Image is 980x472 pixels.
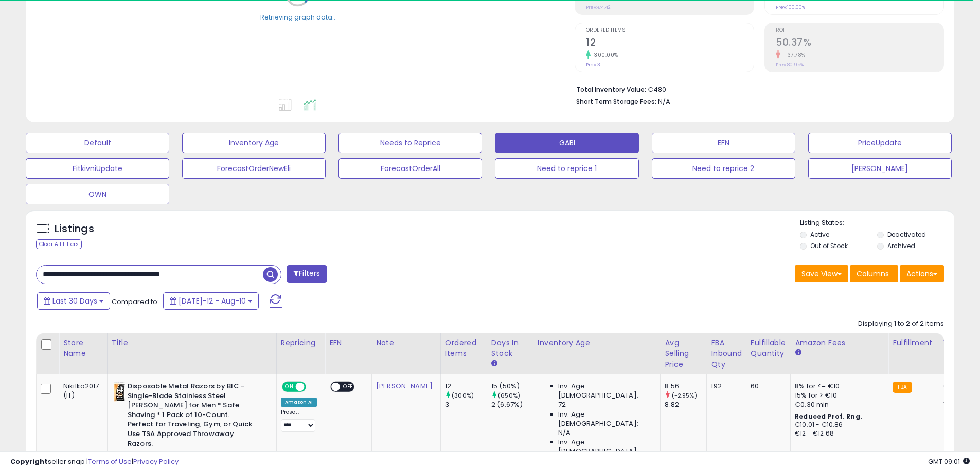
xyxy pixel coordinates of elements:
[591,51,618,59] small: 300.00%
[751,337,786,359] div: Fulfillable Quantity
[558,410,652,428] span: Inv. Age [DEMOGRAPHIC_DATA]:
[558,382,652,400] span: Inv. Age [DEMOGRAPHIC_DATA]:
[795,412,862,421] b: Reduced Prof. Rng.
[37,292,110,310] button: Last 30 Days
[665,400,706,409] div: 8.82
[495,158,638,179] button: Need to reprice 1
[114,382,125,402] img: 417smbrY04L._SL40_.jpg
[376,381,433,391] a: [PERSON_NAME]
[281,337,320,348] div: Repricing
[338,158,482,179] button: ForecastOrderAll
[63,382,99,400] div: Nikilko2017 (IT)
[26,184,169,204] button: OWN
[658,97,670,106] span: N/A
[576,83,936,95] li: €480
[55,222,94,236] h5: Listings
[586,62,600,68] small: Prev: 3
[795,337,884,348] div: Amazon Fees
[88,457,132,466] a: Terms of Use
[281,398,317,407] div: Amazon AI
[10,457,48,466] strong: Copyright
[928,457,970,466] span: 2025-09-10 09:01 GMT
[776,62,804,68] small: Prev: 80.95%
[304,383,320,391] span: OFF
[665,382,706,391] div: 8.56
[498,391,520,400] small: (650%)
[179,296,246,306] span: [DATE]-12 - Aug-10
[810,230,829,239] label: Active
[808,133,952,153] button: PriceUpdate
[586,28,754,33] span: Ordered Items
[329,337,367,348] div: EFN
[795,348,801,357] small: Amazon Fees.
[576,85,646,94] b: Total Inventory Value:
[800,218,954,228] p: Listing States:
[711,382,738,391] div: 192
[780,51,806,59] small: -37.78%
[652,158,795,179] button: Need to reprice 2
[112,337,272,348] div: Title
[128,382,253,451] b: Disposable Metal Razors by BIC - Single-Blade Stainless Steel [PERSON_NAME] for Men * Safe Shavin...
[795,400,880,409] div: €0.30 min
[445,382,487,391] div: 12
[538,337,656,348] div: Inventory Age
[795,429,880,438] div: €12 - €12.68
[795,265,848,282] button: Save View
[376,337,436,348] div: Note
[112,297,159,307] span: Compared to:
[495,133,638,153] button: GABI
[900,265,944,282] button: Actions
[672,391,697,400] small: (-2.95%)
[652,133,795,153] button: EFN
[558,400,566,409] span: 72
[893,337,934,348] div: Fulfillment
[893,382,912,393] small: FBA
[887,230,926,239] label: Deactivated
[445,337,483,359] div: Ordered Items
[810,241,848,250] label: Out of Stock
[711,337,742,370] div: FBA inbound Qty
[491,400,533,409] div: 2 (6.67%)
[665,337,702,370] div: Avg Selling Price
[287,265,327,283] button: Filters
[260,12,335,22] div: Retrieving graph data..
[887,241,915,250] label: Archived
[163,292,259,310] button: [DATE]-12 - Aug-10
[52,296,97,306] span: Last 30 Days
[558,438,652,456] span: Inv. Age [DEMOGRAPHIC_DATA]:
[133,457,179,466] a: Privacy Policy
[338,133,482,153] button: Needs to Reprice
[182,158,326,179] button: ForecastOrderNewEli
[776,28,943,33] span: ROI
[795,391,880,400] div: 15% for > €10
[795,382,880,391] div: 8% for <= €10
[558,428,571,438] span: N/A
[776,4,805,10] small: Prev: 100.00%
[808,158,952,179] button: [PERSON_NAME]
[850,265,898,282] button: Columns
[491,337,529,359] div: Days In Stock
[36,239,82,249] div: Clear All Filters
[857,269,889,279] span: Columns
[586,4,611,10] small: Prev: €4.42
[283,383,296,391] span: ON
[452,391,474,400] small: (300%)
[491,382,533,391] div: 15 (50%)
[858,319,944,329] div: Displaying 1 to 2 of 2 items
[182,133,326,153] button: Inventory Age
[776,36,943,50] h2: 50.37%
[795,421,880,429] div: €10.01 - €10.86
[26,133,169,153] button: Default
[26,158,169,179] button: FitkivniUpdate
[10,457,179,467] div: seller snap | |
[281,409,317,432] div: Preset:
[751,382,782,391] div: 60
[586,36,754,50] h2: 12
[340,383,357,391] span: OFF
[445,400,487,409] div: 3
[63,337,103,359] div: Store Name
[576,97,656,106] b: Short Term Storage Fees:
[491,359,497,368] small: Days In Stock.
